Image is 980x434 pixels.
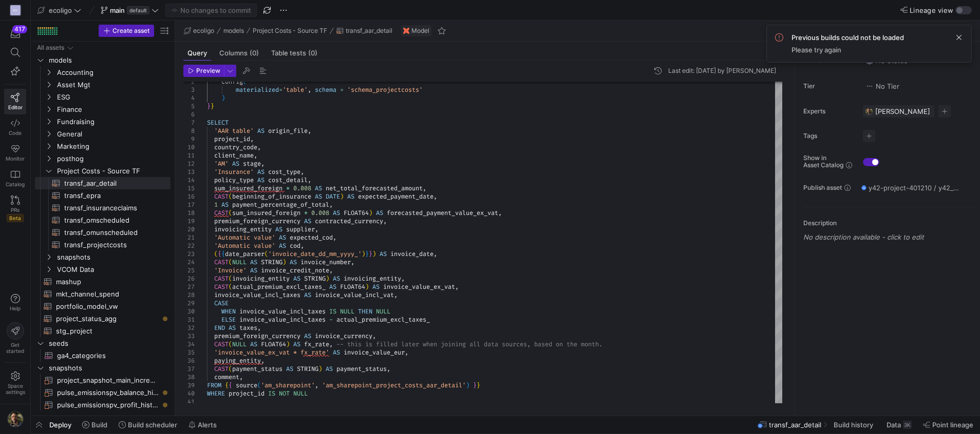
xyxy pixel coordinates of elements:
[903,421,912,429] div: 3K
[193,27,214,34] span: ecoligo
[4,89,26,114] a: Editor
[183,307,195,315] div: 30
[358,192,434,201] span: expected_payment_date
[372,283,380,291] span: AS
[223,27,244,34] span: models
[290,242,300,250] span: cod
[57,116,169,128] span: Fundraising
[35,214,171,226] div: Press SPACE to select this row.
[183,233,195,242] div: 21
[35,312,171,325] a: project_status_agg​​​​​​​​​​
[56,301,159,312] span: portfolio_model_vw​​​​​​​​​​
[250,258,257,266] span: AS
[232,209,300,217] span: sum_insured_foreign
[183,184,195,192] div: 15
[271,50,317,56] span: Table tests
[183,283,195,291] div: 27
[35,4,84,17] button: ecoligo
[347,86,423,94] span: 'schema_projectcosts'
[423,184,426,192] span: ,
[214,151,254,160] span: client_name
[455,283,459,291] span: ,
[183,143,195,151] div: 10
[257,168,265,176] span: AS
[803,132,855,140] span: Tags
[196,67,220,74] span: Preview
[37,44,64,51] div: All assets
[383,283,455,291] span: invoice_value_ex_vat
[282,86,308,94] span: 'table'
[829,416,880,433] button: Build history
[308,50,317,56] span: (0)
[56,288,159,300] span: mkt_channel_spend​​​​​​​​​​
[127,6,149,14] span: default
[863,80,902,93] button: No tierNo Tier
[334,25,395,37] button: transf_aar_detail
[865,82,899,90] span: No Tier
[315,86,336,94] span: schema
[49,54,169,66] span: models
[57,67,169,78] span: Accounting
[214,266,247,274] span: 'Invoice'
[308,86,311,94] span: ,
[229,258,232,266] span: (
[35,288,171,300] a: mkt_channel_spend​​​​​​​​​​
[183,266,195,274] div: 25
[232,160,239,168] span: AS
[865,82,874,90] img: No tier
[365,283,369,291] span: )
[498,209,502,217] span: ,
[910,6,953,14] span: Lineage view
[35,226,171,239] a: transf_omunscheduled​​​​​​​​​​
[35,189,171,202] div: Press SPACE to select this row.
[183,176,195,184] div: 14
[64,190,159,202] span: transf_epra​​​​​​​​​​
[57,141,169,152] span: Marketing
[214,192,229,201] span: CAST
[198,421,217,429] span: Alerts
[329,266,333,274] span: ,
[401,274,405,283] span: ,
[183,274,195,283] div: 26
[57,374,159,386] span: project_snapshot_main_incremental​​​​​​​
[56,276,159,288] span: mashup​​​​​​​​​​
[932,421,973,429] span: Point lineage
[434,192,437,201] span: ,
[340,86,344,94] span: =
[64,239,159,251] span: transf_projectcosts​​​​​​​​​​
[315,184,322,192] span: AS
[6,342,24,354] span: Get started
[803,108,855,115] span: Experts
[110,6,125,14] span: main
[265,250,268,258] span: (
[221,94,225,102] span: )
[49,6,72,14] span: ecoligo
[183,299,195,307] div: 29
[214,135,250,143] span: project_id
[380,250,387,258] span: AS
[64,177,159,189] span: transf_aar_detail​​​​​​​​​​
[290,233,333,242] span: expected_cod
[214,143,257,151] span: country_code
[7,214,24,222] span: Beta
[214,242,275,250] span: 'Automatic value'
[35,78,171,91] div: Press SPACE to select this row.
[183,250,195,258] div: 23
[4,289,26,316] button: Help
[9,305,22,311] span: Help
[91,421,107,429] span: Build
[112,27,149,34] span: Create asset
[279,242,286,250] span: AS
[282,258,286,266] span: )
[35,251,171,263] div: Press SPACE to select this row.
[221,307,236,315] span: WHEN
[35,263,171,275] div: Press SPACE to select this row.
[57,104,169,115] span: Finance
[344,209,369,217] span: FLOAT64
[232,274,290,283] span: invoicing_entity
[214,176,254,184] span: policy_type
[250,25,330,37] button: Project Costs - Source TF
[7,411,24,427] img: https://storage.googleapis.com/y42-prod-data-exchange/images/7e7RzXvUWcEhWhf8BYUbRCghczaQk4zBh2Nv...
[803,154,843,169] span: Show in Asset Catalog
[279,86,282,94] span: =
